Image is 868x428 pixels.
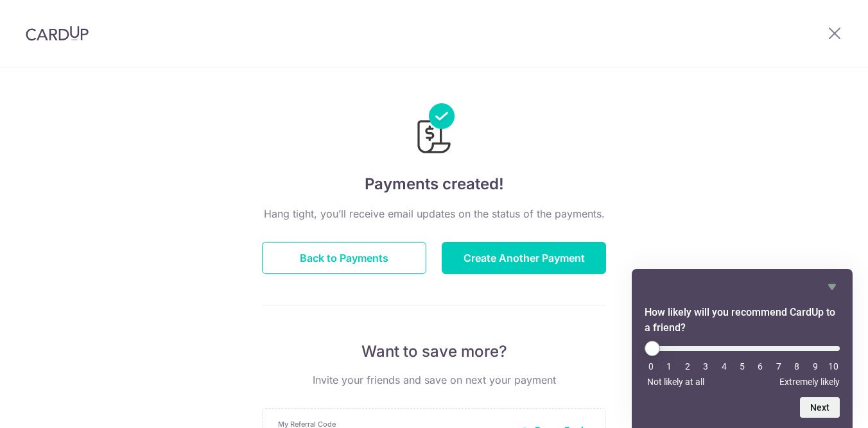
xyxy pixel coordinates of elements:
button: Back to Payments [262,242,426,274]
img: CardUp [26,26,89,41]
li: 6 [754,361,767,372]
span: Extremely likely [779,377,840,387]
div: How likely will you recommend CardUp to a friend? Select an option from 0 to 10, with 0 being Not... [645,279,840,418]
div: How likely will you recommend CardUp to a friend? Select an option from 0 to 10, with 0 being Not... [645,341,840,387]
button: Hide survey [824,279,840,295]
li: 2 [681,361,694,372]
p: Invite your friends and save on next your payment [262,372,606,388]
li: 7 [772,361,785,372]
h2: How likely will you recommend CardUp to a friend? Select an option from 0 to 10, with 0 being Not... [645,305,840,336]
span: Not likely at all [647,377,704,387]
p: Hang tight, you’ll receive email updates on the status of the payments. [262,206,606,221]
li: 8 [790,361,803,372]
li: 3 [699,361,712,372]
li: 1 [663,361,675,372]
li: 4 [718,361,731,372]
li: 5 [736,361,749,372]
li: 0 [645,361,657,372]
li: 10 [827,361,840,372]
button: Next question [800,397,840,418]
img: Payments [413,103,455,157]
h4: Payments created! [262,173,606,196]
li: 9 [809,361,822,372]
button: Create Another Payment [442,242,606,274]
p: Want to save more? [262,341,606,362]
